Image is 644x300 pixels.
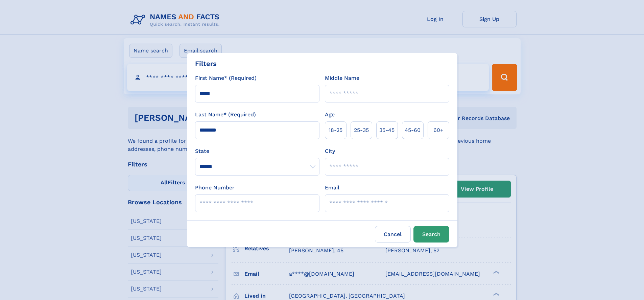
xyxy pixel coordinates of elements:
[195,59,217,69] div: Filters
[325,184,339,192] label: Email
[405,126,421,134] span: 45‑60
[433,126,444,134] span: 60+
[325,111,335,119] label: Age
[195,74,257,82] label: First Name* (Required)
[375,226,411,243] label: Cancel
[379,126,395,134] span: 35‑45
[195,184,235,192] label: Phone Number
[195,111,256,119] label: Last Name* (Required)
[325,147,335,155] label: City
[413,226,449,243] button: Search
[195,147,319,155] label: State
[329,126,342,134] span: 18‑25
[354,126,369,134] span: 25‑35
[325,74,359,82] label: Middle Name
